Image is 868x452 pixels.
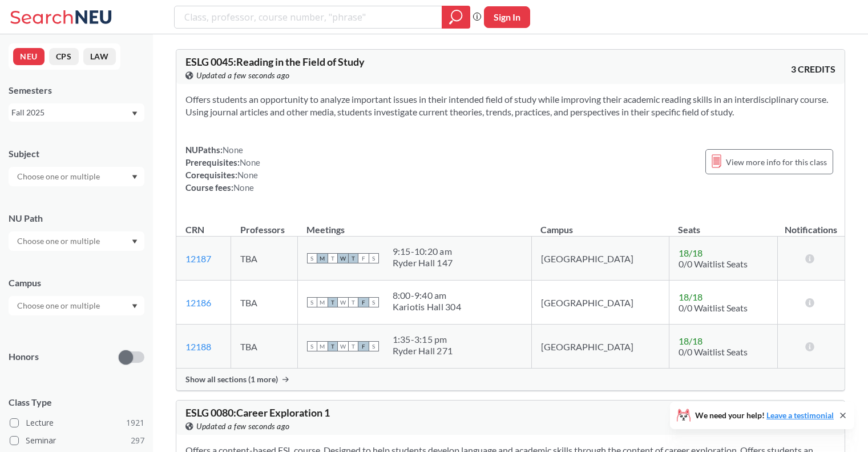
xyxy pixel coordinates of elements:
[183,7,434,27] input: Class, professor, course number, "phrase"
[393,246,453,257] div: 9:15 - 10:20 am
[449,9,463,25] svg: magnifying glass
[9,212,144,225] div: NU Path
[669,212,778,237] th: Seats
[369,297,379,307] span: S
[328,253,338,263] span: T
[83,48,116,65] button: LAW
[679,247,703,258] span: 18 / 18
[393,290,461,301] div: 8:00 - 9:40 am
[10,415,144,430] label: Lecture
[442,6,470,29] div: magnifying glass
[531,212,669,237] th: Campus
[132,111,138,116] svg: Dropdown arrow
[338,297,348,307] span: W
[9,147,144,160] div: Subject
[317,341,328,351] span: M
[393,257,453,269] div: Ryder Hall 147
[393,334,453,345] div: 1:35 - 3:15 pm
[231,237,297,281] td: TBA
[726,155,827,169] span: View more info for this class
[679,291,703,302] span: 18 / 18
[393,345,453,357] div: Ryder Hall 271
[11,170,107,183] input: Choose one or multiple
[233,182,254,193] span: None
[307,253,317,263] span: S
[223,145,243,155] span: None
[369,341,379,351] span: S
[185,143,260,194] div: NUPaths: Prerequisites: Corequisites: Course fees:
[185,374,278,385] span: Show all sections (1 more)
[766,410,834,420] a: Leave a testimonial
[196,69,290,82] span: Updated a few seconds ago
[10,433,144,448] label: Seminar
[297,212,531,237] th: Meetings
[791,63,835,75] span: 3 CREDITS
[126,417,144,429] span: 1921
[531,281,669,325] td: [GEOGRAPHIC_DATA]
[9,296,144,315] div: Dropdown arrow
[679,346,748,357] span: 0/0 Waitlist Seats
[778,212,845,237] th: Notifications
[484,6,530,28] button: Sign In
[132,304,138,309] svg: Dropdown arrow
[185,297,211,308] a: 12186
[185,55,365,68] span: ESLG 0045 : Reading in the Field of Study
[9,231,144,251] div: Dropdown arrow
[348,341,358,351] span: T
[531,237,669,281] td: [GEOGRAPHIC_DATA]
[358,253,369,263] span: F
[231,281,297,325] td: TBA
[11,234,107,248] input: Choose one or multiple
[358,297,369,307] span: F
[176,369,845,390] div: Show all sections (1 more)
[196,420,290,433] span: Updated a few seconds ago
[185,406,330,419] span: ESLG 0080 : Career Exploration 1
[13,48,45,65] button: NEU
[9,277,144,289] div: Campus
[531,325,669,369] td: [GEOGRAPHIC_DATA]
[185,341,211,352] a: 12188
[328,297,338,307] span: T
[9,84,144,97] div: Semesters
[132,175,138,179] svg: Dropdown arrow
[338,341,348,351] span: W
[307,341,317,351] span: S
[679,258,748,269] span: 0/0 Waitlist Seats
[11,299,107,313] input: Choose one or multiple
[9,350,39,363] p: Honors
[237,170,258,180] span: None
[185,253,211,264] a: 12187
[307,297,317,307] span: S
[348,297,358,307] span: T
[393,301,461,313] div: Kariotis Hall 304
[185,223,204,236] div: CRN
[369,253,379,263] span: S
[185,93,835,118] section: Offers students an opportunity to analyze important issues in their intended field of study while...
[9,167,144,186] div: Dropdown arrow
[348,253,358,263] span: T
[679,335,703,346] span: 18 / 18
[132,239,138,244] svg: Dropdown arrow
[9,103,144,122] div: Fall 2025Dropdown arrow
[131,434,144,447] span: 297
[317,253,328,263] span: M
[679,302,748,313] span: 0/0 Waitlist Seats
[358,341,369,351] span: F
[317,297,328,307] span: M
[49,48,79,65] button: CPS
[695,411,834,419] span: We need your help!
[231,212,297,237] th: Professors
[240,157,260,167] span: None
[11,106,131,119] div: Fall 2025
[9,396,144,409] span: Class Type
[231,325,297,369] td: TBA
[328,341,338,351] span: T
[338,253,348,263] span: W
